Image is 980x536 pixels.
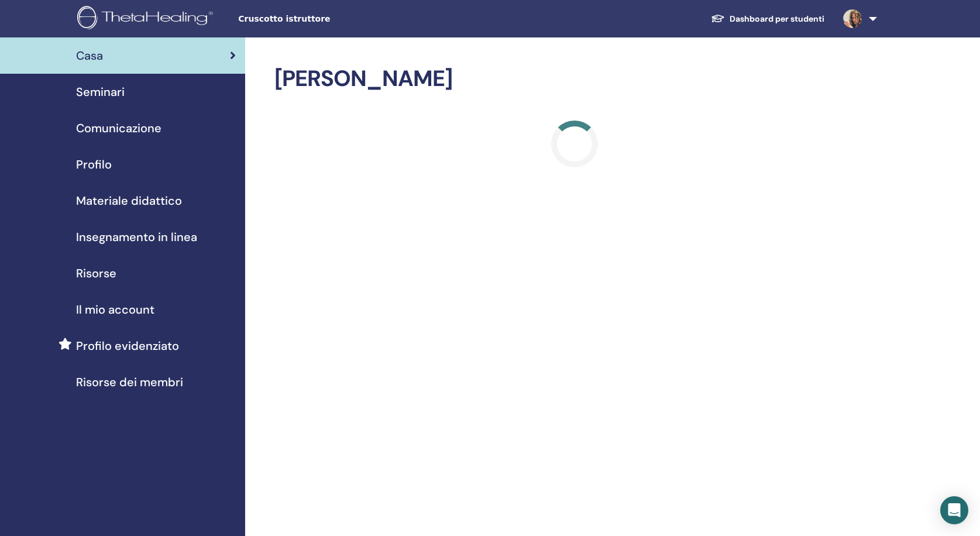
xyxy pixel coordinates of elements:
span: Materiale didattico [76,192,182,209]
span: Comunicazione [76,119,161,137]
img: default.jpg [843,9,862,28]
span: Insegnamento in linea [76,228,197,246]
span: Cruscotto istruttore [238,13,414,25]
span: Casa [76,47,103,64]
span: Profilo evidenziato [76,337,179,355]
div: Open Intercom Messenger [940,496,968,524]
span: Risorse dei membri [76,373,183,391]
a: Dashboard per studenti [702,8,834,30]
img: graduation-cap-white.svg [711,13,725,23]
span: Seminari [76,83,125,101]
img: logo.png [77,6,217,32]
span: Risorse [76,264,116,282]
span: Il mio account [76,301,154,318]
span: Profilo [76,156,112,173]
h2: [PERSON_NAME] [274,66,875,92]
